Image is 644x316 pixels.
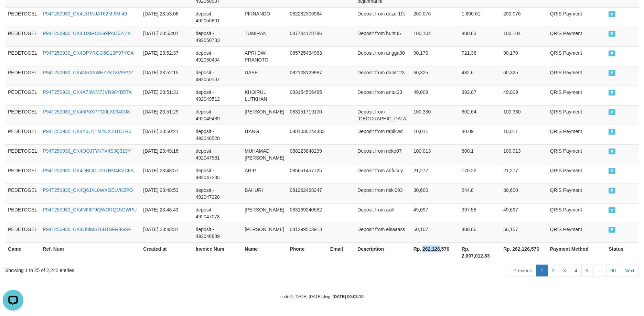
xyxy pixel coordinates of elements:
td: 21,277 [501,164,547,184]
span: PAID [609,207,615,213]
span: PAID [609,11,615,17]
td: deposit - 492047228 [193,184,242,203]
a: Previous [509,265,536,276]
td: 082282306964 [287,7,327,27]
td: 721.36 [459,46,501,66]
td: 200,076 [501,7,547,27]
td: deposit - 492046889 [193,223,242,242]
td: PIRNANDO [242,7,287,27]
a: P94T250930_CK4L3RNJAT62MI6MI49 [43,11,127,17]
td: deposit - 492049512 [193,86,242,105]
td: QRIS Payment [547,223,606,242]
td: 60,325 [411,66,459,86]
td: Deposit from [GEOGRAPHIC_DATA] [355,105,411,125]
span: PAID [609,109,615,115]
td: deposit - 492048528 [193,125,242,144]
th: Description [355,242,411,262]
td: QRIS Payment [547,125,606,144]
a: P94T250930_CK4IDMRCKG9PAO5ZIZK [43,31,131,36]
td: [DATE] 23:48:43 [140,203,193,223]
td: 800.83 [459,27,501,46]
td: PEDETOGEL [5,7,40,27]
a: 3 [559,265,570,276]
td: 0881036244383 [287,125,327,144]
td: 083154506485 [287,86,327,105]
td: PEDETOGEL [5,105,40,125]
td: 50,107 [501,223,547,242]
td: PEDETOGEL [5,66,40,86]
a: 2 [547,265,559,276]
td: [DATE] 23:52:15 [140,66,193,86]
td: [PERSON_NAME] [242,223,287,242]
td: QRIS Payment [547,144,606,164]
td: PEDETOGEL [5,184,40,203]
td: 10,011 [411,125,459,144]
td: PEDETOGEL [5,164,40,184]
td: Deposit from rapikwd [355,125,411,144]
a: P94T250930_CK4GRX5WEZZK18V9PVZ [43,70,133,75]
td: deposit - 492047078 [193,203,242,223]
th: Payment Method [547,242,606,262]
td: deposit - 492050733 [193,27,242,46]
a: 90 [606,265,621,276]
span: PAID [609,90,615,96]
td: ITANG [242,125,287,144]
td: 482.6 [459,66,501,86]
td: 49,697 [501,203,547,223]
button: Open LiveChat chat widget [3,3,23,23]
td: deposit - 492050801 [193,7,242,27]
td: QRIS Payment [547,86,606,105]
td: Deposit from acill [355,203,411,223]
td: Deposit from dozer10t [355,7,411,27]
td: 60,325 [501,66,547,86]
a: P94T250930_CK4N66P9QWORQ15GWPU [43,207,137,213]
td: PEDETOGEL [5,27,40,46]
span: PAID [609,129,615,135]
td: PEDETOGEL [5,125,40,144]
td: [DATE] 23:48:53 [140,184,193,203]
span: PAID [609,168,615,174]
td: 088223848239 [287,144,327,164]
a: P94T250930_CK4A73WM7JVN90YB5TK [43,89,132,95]
td: [PERSON_NAME] [242,105,287,125]
td: QRIS Payment [547,66,606,86]
td: 392.07 [459,86,501,105]
td: PEDETOGEL [5,144,40,164]
td: 10,011 [501,125,547,144]
td: Deposit from huntu5 [355,27,411,46]
td: deposit - 492049489 [193,105,242,125]
td: Deposit from dase123 [355,66,411,86]
td: 085651457725 [287,164,327,184]
td: [DATE] 23:48:31 [140,223,193,242]
th: Created at [140,242,193,262]
a: P94T250930_CK4OOJ7YKFX4SJQ319Y [43,148,131,154]
td: DASE [242,66,287,86]
td: APRI DWI PRANOTO [242,46,287,66]
th: Rp. 2,097,012.83 [459,242,501,262]
td: [PERSON_NAME] [242,203,287,223]
td: [DATE] 23:50:21 [140,125,193,144]
th: Ref. Num [40,242,140,262]
td: 90,170 [411,46,459,66]
a: P94T250930_CK4Q6JXL0WXGELVKZFO [43,187,133,193]
td: 30,600 [501,184,547,203]
td: QRIS Payment [547,105,606,125]
td: PEDETOGEL [5,223,40,242]
span: PAID [609,31,615,37]
th: Phone [287,242,327,262]
td: Deposit from antut23 [355,86,411,105]
td: KHOIRUL LUTKHAN [242,86,287,105]
td: 083169240562 [287,203,327,223]
td: QRIS Payment [547,46,606,66]
td: Deposit from elsaaass [355,223,411,242]
td: Deposit from riski093 [355,184,411,203]
span: PAID [609,149,615,154]
a: P94T250930_CK4DPYRGG5G13P97YOA [43,50,134,56]
th: Invoice Num [193,242,242,262]
a: P94T250930_CK4Y0U1TM2CX181OLR6 [43,129,131,134]
td: 100,104 [411,27,459,46]
td: 244.8 [459,184,501,203]
td: deposit - 492047581 [193,144,242,164]
td: MUHAMAD [PERSON_NAME] [242,144,287,164]
td: 100,330 [501,105,547,125]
